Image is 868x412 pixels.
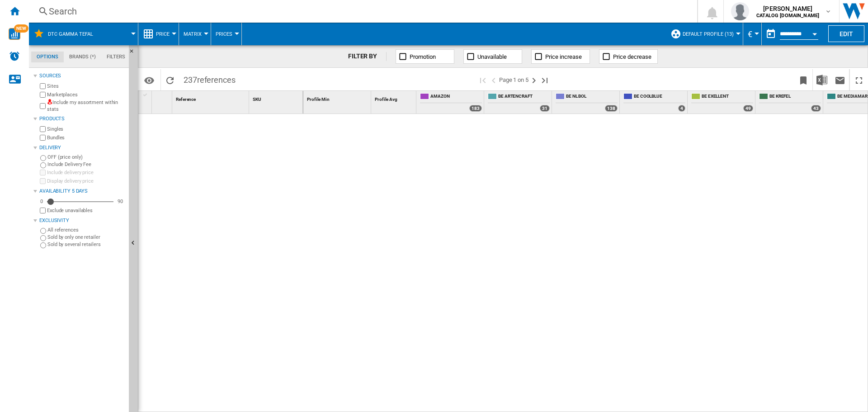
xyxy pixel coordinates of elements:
input: All references [40,228,46,234]
input: Marketplaces [40,92,46,98]
div: 4 offers sold by BE COOLBLUE [678,105,685,112]
input: Display delivery price [40,208,46,213]
span: BE ARTENCRAFT [498,93,550,101]
div: 0 [38,198,45,205]
div: Sort None [305,91,371,105]
span: Promotion [410,53,436,60]
input: Sites [40,83,46,89]
button: Matrix [184,23,206,45]
button: Promotion [396,49,454,64]
md-tab-item: Filters [101,52,131,62]
img: excel-24x24.png [816,75,827,85]
span: BE EXELLENT [702,93,753,101]
label: Bundles [47,134,125,141]
span: Reference [176,97,196,102]
span: Price [156,31,170,37]
button: Next page [528,69,539,90]
div: 90 [115,198,125,205]
input: Sold by only one retailer [40,235,46,241]
span: Page 1 on 5 [499,69,528,90]
div: Profile Avg Sort None [373,91,416,105]
div: 49 offers sold by BE EXELLENT [743,105,753,112]
button: Download in Excel [813,69,831,90]
button: Hide [129,45,140,62]
div: 31 offers sold by BE ARTENCRAFT [540,105,550,112]
button: Reload [161,69,179,90]
span: AMAZON [430,93,482,101]
div: 138 offers sold by BE NL BOL [605,105,618,112]
div: BE KREFEL 43 offers sold by BE KREFEL [757,91,823,114]
button: Send this report by email [831,69,849,90]
span: DTC GAMMA TEFAL [48,31,93,37]
button: Last page [539,69,550,90]
div: Products [39,115,125,123]
label: Include my assortment within stats [47,99,125,113]
button: Price decrease [599,49,658,64]
span: BE NL BOL [566,93,618,101]
div: BE COOLBLUE 4 offers sold by BE COOLBLUE [622,91,687,114]
div: Reference Sort None [174,91,249,105]
md-menu: Currency [743,23,762,45]
button: Bookmark this report [794,69,812,90]
label: Include Delivery Fee [47,161,125,168]
md-tab-item: Options [31,52,64,62]
span: NEW [14,24,28,33]
button: Maximize [850,69,868,90]
span: Prices [216,31,232,37]
label: Singles [47,126,125,133]
label: OFF (price only) [47,154,125,161]
md-tab-item: Brands (*) [64,52,101,62]
button: € [748,23,757,45]
label: All references [47,227,125,233]
div: Sort None [154,91,172,105]
div: BE ARTENCRAFT 31 offers sold by BE ARTENCRAFT [486,91,552,114]
div: Search [49,5,674,18]
img: alerts-logo.svg [9,51,20,62]
b: CATALOG [DOMAIN_NAME] [756,13,819,19]
label: Display delivery price [47,178,125,185]
button: >Previous page [488,69,499,90]
label: Marketplaces [47,91,125,98]
md-slider: Availability [47,197,113,206]
span: 237 [179,69,240,88]
div: SKU Sort None [251,91,303,105]
div: Price [143,23,174,45]
img: profile.jpg [731,2,749,20]
div: Sources [39,72,125,80]
span: Price increase [545,53,582,60]
input: Singles [40,126,46,132]
div: AMAZON 183 offers sold by AMAZON [418,91,484,114]
span: references [197,75,236,85]
span: Unavailable [477,53,507,60]
label: Include delivery price [47,169,125,176]
button: Price [156,23,174,45]
img: mysite-not-bg-18x18.png [47,99,52,104]
span: Profile Min [307,97,330,102]
input: Display delivery price [40,178,46,184]
div: FILTER BY [348,52,387,61]
input: Bundles [40,135,46,141]
input: Include Delivery Fee [40,162,46,168]
div: BE EXELLENT 49 offers sold by BE EXELLENT [689,91,755,114]
input: Include my assortment within stats [40,100,46,112]
span: BE KREFEL [769,93,821,101]
button: DTC GAMMA TEFAL [48,23,102,45]
div: Sort None [373,91,416,105]
div: Availability 5 Days [39,188,125,195]
input: Sold by several retailers [40,242,46,248]
button: Prices [216,23,237,45]
input: Include delivery price [40,170,46,175]
img: wise-card.svg [9,28,20,40]
label: Sold by only one retailer [47,234,125,241]
div: Sort None [251,91,303,105]
button: md-calendar [762,25,780,43]
div: Default profile (13) [670,23,738,45]
span: [PERSON_NAME] [756,4,819,13]
span: Matrix [184,31,202,37]
div: BE NL BOL 138 offers sold by BE NL BOL [554,91,619,114]
button: Default profile (13) [683,23,738,45]
span: BE COOLBLUE [634,93,685,101]
div: Sort None [174,91,249,105]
